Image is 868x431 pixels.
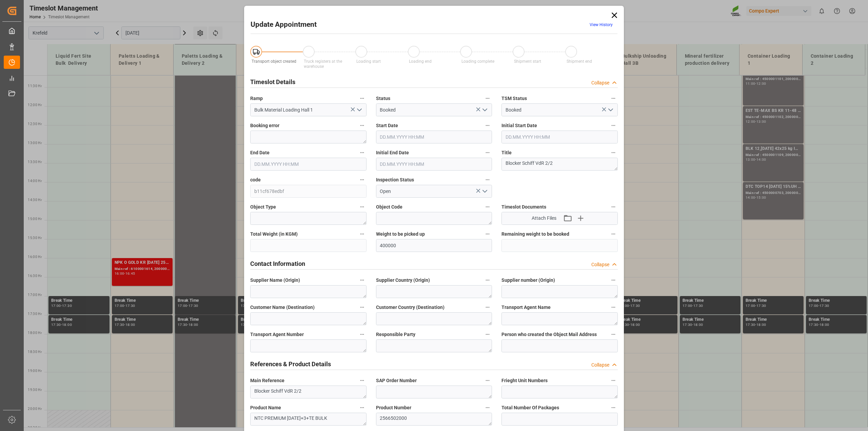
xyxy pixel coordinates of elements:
[609,202,618,211] button: Timeslot Documents
[250,277,300,284] span: Supplier Name (Origin)
[609,94,618,103] button: TSM Status
[609,121,618,130] button: Initial Start Date
[501,95,527,102] span: TSM Status
[501,158,618,171] textarea: Blocker Schiff VdR 2/2
[358,403,367,412] button: Product Name
[358,303,367,312] button: Customer Name (Destination)
[501,149,512,156] span: Title
[252,59,296,64] span: Transport object created
[376,277,430,284] span: Supplier Country (Origin)
[591,79,609,86] div: Collapse
[514,59,541,64] span: Shipment start
[483,230,492,238] button: Weight to be picked up
[483,148,492,157] button: Initial End Date
[609,403,618,412] button: Total Number Of Packages
[376,377,417,384] span: SAP Order Number
[250,158,367,171] input: DD.MM.YYYY HH:MM
[250,413,367,426] textarea: NTC PREMIUM [DATE]+3+TE BULK
[483,276,492,285] button: Supplier Country (Origin)
[358,276,367,285] button: Supplier Name (Origin)
[483,175,492,184] button: Inspection Status
[356,59,381,64] span: Loading start
[250,377,284,384] span: Main Reference
[358,121,367,130] button: Booking error
[376,149,409,156] span: Initial End Date
[358,202,367,211] button: Object Type
[605,105,615,115] button: open menu
[376,331,415,338] span: Responsible Party
[461,59,494,64] span: Loading complete
[501,377,548,384] span: Frieght Unit Numbers
[609,376,618,385] button: Frieght Unit Numbers
[479,186,490,197] button: open menu
[250,231,298,238] span: Total Weight (in KGM)
[501,277,555,284] span: Supplier number (Origin)
[479,105,490,115] button: open menu
[483,403,492,412] button: Product Number
[304,59,342,69] span: Truck registers at the warehouse
[250,331,304,338] span: Transport Agent Number
[358,175,367,184] button: code
[354,105,364,115] button: open menu
[376,122,398,129] span: Start Date
[250,304,315,311] span: Customer Name (Destination)
[501,131,618,143] input: DD.MM.YYYY HH:MM
[483,330,492,339] button: Responsible Party
[376,404,411,411] span: Product Number
[376,413,492,426] textarea: 2566502000
[409,59,432,64] span: Loading end
[250,259,305,268] h2: Contact Information
[250,77,295,86] h2: Timeslot Details
[609,303,618,312] button: Transport Agent Name
[501,231,569,238] span: Remaining weight to be booked
[483,303,492,312] button: Customer Country (Destination)
[251,19,317,30] h2: Update Appointment
[591,361,609,369] div: Collapse
[376,103,492,116] input: Type to search/select
[250,122,279,129] span: Booking error
[609,330,618,339] button: Person who created the Object Mail Address
[250,404,281,411] span: Product Name
[376,131,492,143] input: DD.MM.YYYY HH:MM
[501,304,551,311] span: Transport Agent Name
[250,103,367,116] input: Type to search/select
[250,359,331,369] h2: References & Product Details
[483,94,492,103] button: Status
[250,149,270,156] span: End Date
[501,122,537,129] span: Initial Start Date
[609,230,618,238] button: Remaining weight to be booked
[590,22,613,27] a: View History
[376,158,492,171] input: DD.MM.YYYY HH:MM
[250,386,367,398] textarea: Blocker Schiff VdR 2/2
[483,202,492,211] button: Object Code
[501,203,546,211] span: Timeslot Documents
[250,95,263,102] span: Ramp
[358,376,367,385] button: Main Reference
[501,331,597,338] span: Person who created the Object Mail Address
[376,95,390,102] span: Status
[532,215,556,222] span: Attach Files
[483,376,492,385] button: SAP Order Number
[358,230,367,238] button: Total Weight (in KGM)
[250,176,261,183] span: code
[358,148,367,157] button: End Date
[376,176,414,183] span: Inspection Status
[501,404,559,411] span: Total Number Of Packages
[358,330,367,339] button: Transport Agent Number
[609,276,618,285] button: Supplier number (Origin)
[358,94,367,103] button: Ramp
[376,304,445,311] span: Customer Country (Destination)
[483,121,492,130] button: Start Date
[591,261,609,268] div: Collapse
[609,148,618,157] button: Title
[376,231,425,238] span: Weight to be picked up
[376,203,402,211] span: Object Code
[250,203,276,211] span: Object Type
[567,59,592,64] span: Shipment end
